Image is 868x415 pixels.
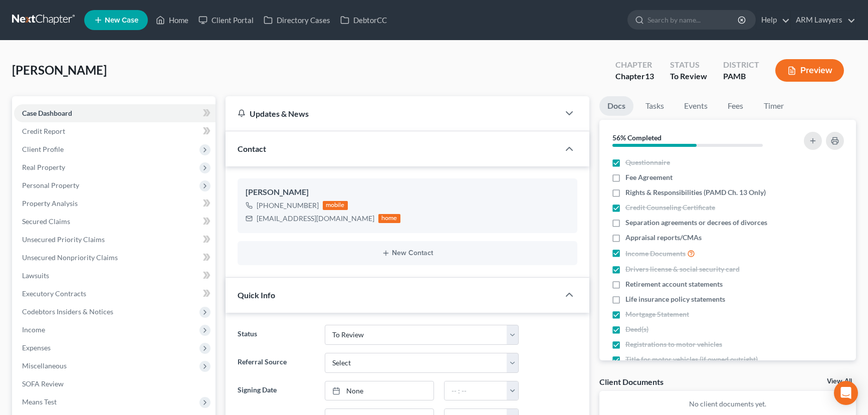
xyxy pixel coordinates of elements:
[238,144,266,153] span: Contact
[14,285,215,303] a: Executory Contracts
[238,108,547,119] div: Updates & News
[720,96,752,116] a: Fees
[625,339,722,349] span: Registrations to motor vehicles
[325,381,433,400] a: None
[22,289,86,298] span: Executory Contracts
[14,213,215,231] a: Secured Claims
[257,200,319,211] div: [PHONE_NUMBER]
[257,214,374,224] div: [EMAIL_ADDRESS][DOMAIN_NAME]
[233,325,320,345] label: Status
[14,375,215,393] a: SOFA Review
[233,381,320,401] label: Signing Date
[246,249,569,257] button: New Contact
[22,145,64,153] span: Client Profile
[22,379,64,388] span: SOFA Review
[645,71,654,81] span: 13
[723,71,759,82] div: PAMB
[445,381,508,400] input: -- : --
[22,181,79,189] span: Personal Property
[193,11,259,29] a: Client Portal
[22,253,118,262] span: Unsecured Nonpriority Claims
[259,11,335,29] a: Directory Cases
[615,71,654,82] div: Chapter
[775,59,844,82] button: Preview
[612,133,662,142] strong: 56% Completed
[14,249,215,267] a: Unsecured Nonpriority Claims
[22,361,67,370] span: Miscellaneous
[637,96,672,116] a: Tasks
[14,231,215,249] a: Unsecured Priority Claims
[670,59,707,71] div: Status
[12,63,107,77] span: [PERSON_NAME]
[22,109,72,117] span: Case Dashboard
[151,11,193,29] a: Home
[625,249,686,259] span: Income Documents
[647,11,739,29] input: Search by name...
[625,218,767,228] span: Separation agreements or decrees of divorces
[105,17,138,24] span: New Case
[22,307,113,316] span: Codebtors Insiders & Notices
[323,201,348,210] div: mobile
[246,186,569,198] div: [PERSON_NAME]
[756,11,790,29] a: Help
[625,172,673,182] span: Fee Agreement
[378,214,400,223] div: home
[22,343,51,352] span: Expenses
[22,217,70,226] span: Secured Claims
[22,325,45,334] span: Income
[14,104,215,122] a: Case Dashboard
[238,290,275,300] span: Quick Info
[22,163,65,171] span: Real Property
[625,187,766,197] span: Rights & Responsibilities (PAMD Ch. 13 Only)
[14,194,215,213] a: Property Analysis
[615,59,654,71] div: Chapter
[625,354,758,364] span: Title for motor vehicles (if owned outright)
[14,122,215,140] a: Credit Report
[14,267,215,285] a: Lawsuits
[625,309,689,319] span: Mortgage Statement
[827,378,852,385] a: View All
[834,381,858,405] div: Open Intercom Messenger
[670,71,707,82] div: To Review
[625,279,723,289] span: Retirement account statements
[625,324,648,334] span: Deed(s)
[335,11,392,29] a: DebtorCC
[756,96,792,116] a: Timer
[607,399,848,409] p: No client documents yet.
[22,199,78,207] span: Property Analysis
[22,271,49,280] span: Lawsuits
[599,376,664,387] div: Client Documents
[625,294,725,304] span: Life insurance policy statements
[625,202,715,213] span: Credit Counseling Certificate
[791,11,855,29] a: ARM Lawyers
[22,397,57,406] span: Means Test
[22,235,105,244] span: Unsecured Priority Claims
[676,96,716,116] a: Events
[625,157,670,167] span: Questionnaire
[723,59,759,71] div: District
[625,233,702,243] span: Appraisal reports/CMAs
[599,96,633,116] a: Docs
[233,353,320,373] label: Referral Source
[625,264,740,274] span: Drivers license & social security card
[22,127,65,135] span: Credit Report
